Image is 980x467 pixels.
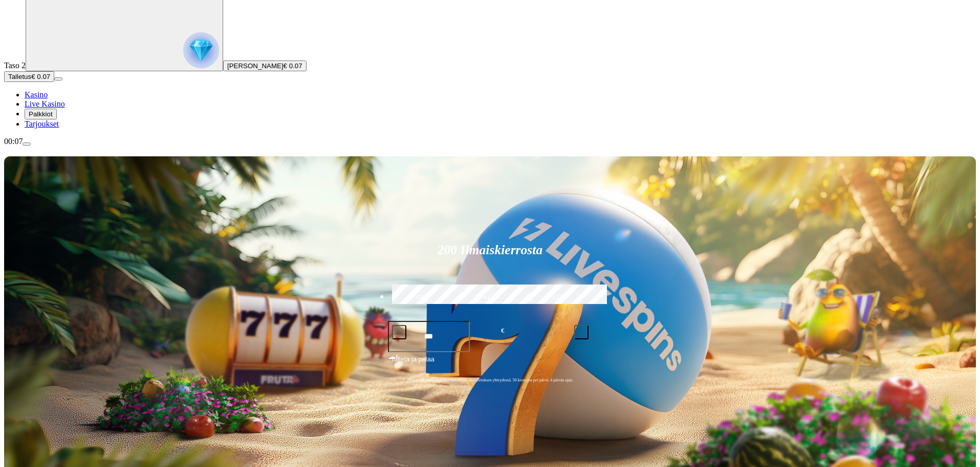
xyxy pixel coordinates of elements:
[29,110,53,118] span: Palkkiot
[183,32,219,68] img: reward progress
[501,326,504,336] span: €
[392,325,406,339] button: minus icon
[8,73,31,80] span: Talletus
[388,354,593,373] button: Talleta ja pelaa
[396,353,399,359] span: €
[25,119,59,128] a: Tarjoukset
[458,283,521,313] label: €150
[227,62,284,70] span: [PERSON_NAME]
[4,71,54,82] button: Talletusplus icon€ 0.07
[54,77,62,80] button: menu
[389,283,453,313] label: €50
[527,283,591,313] label: €250
[25,90,48,99] a: Kasino
[25,109,57,119] button: Palkkiot
[284,62,302,70] span: € 0.07
[31,73,50,80] span: € 0.07
[25,99,65,108] a: Live Kasino
[4,61,26,70] span: Taso 2
[574,325,589,339] button: plus icon
[223,60,307,71] button: [PERSON_NAME]€ 0.07
[23,143,31,146] button: menu
[391,354,434,373] span: Talleta ja pelaa
[4,90,976,129] nav: Main menu
[4,137,23,146] span: 00:07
